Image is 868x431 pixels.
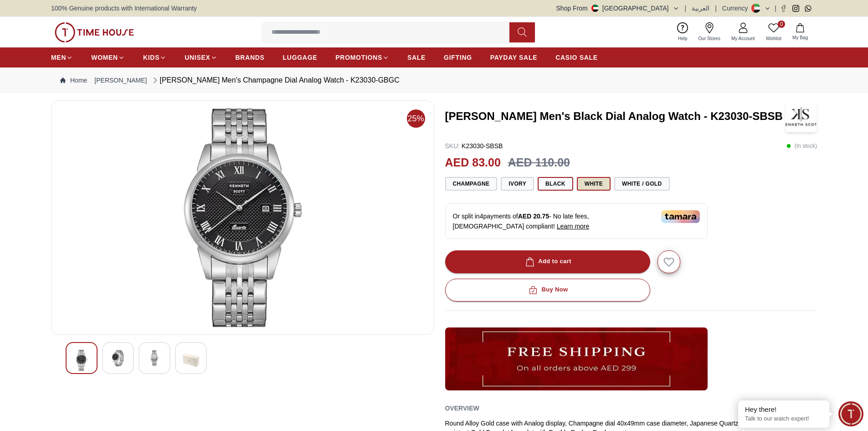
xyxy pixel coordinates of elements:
img: Kenneth Scott Men's Champagne Dial Analog Watch - K23030-GBGC [110,350,126,366]
span: GIFTING [444,53,472,62]
span: | [685,4,687,13]
a: WOMEN [91,49,125,66]
span: Our Stores [695,35,724,42]
span: UNISEX [185,53,210,62]
span: PROMOTIONS [335,53,382,62]
a: Facebook [780,5,787,12]
span: 25% [407,109,425,128]
span: | [775,4,776,13]
img: ... [55,22,134,42]
img: Tamara [661,210,700,223]
button: Add to cart [445,250,650,273]
button: Shop From[GEOGRAPHIC_DATA] [556,4,679,13]
div: Or split in 4 payments of - No late fees, [DEMOGRAPHIC_DATA] compliant! [445,203,708,239]
img: Kenneth Scott Men's Champagne Dial Analog Watch - K23030-GBGC [73,350,90,371]
span: SKU : [445,142,460,150]
img: Kenneth Scott Men's Champagne Dial Analog Watch - K23030-GBGC [183,350,199,371]
a: 0Wishlist [760,21,787,44]
a: Home [60,76,87,85]
div: Buy Now [527,285,568,295]
img: Kenneth Scott Men's Champagne Dial Analog Watch - K23030-GBGC [146,350,163,366]
h3: AED 110.00 [508,154,570,171]
p: ( In stock ) [786,141,817,151]
button: Buy Now [445,279,650,301]
span: MEN [51,53,66,62]
img: Kenneth Scott Men's Champagne Dial Analog Watch - K23030-GBGC [59,108,426,327]
div: [PERSON_NAME] Men's Champagne Dial Analog Watch - K23030-GBGC [151,75,400,86]
h2: AED 83.00 [445,154,501,171]
a: LUGGAGE [283,49,318,66]
a: [PERSON_NAME] [94,76,147,85]
div: Add to cart [524,256,571,267]
nav: Breadcrumb [51,68,817,93]
a: BRANDS [236,49,265,66]
div: Chat Widget [838,401,863,426]
span: KIDS [143,53,159,62]
button: Black [538,177,573,191]
span: CASIO SALE [555,53,598,62]
span: Wishlist [762,35,785,42]
a: UNISEX [185,49,217,66]
button: Champagne [445,177,498,191]
img: Kenneth Scott Men's Black Dial Analog Watch - K23030-SBSB [785,100,817,132]
span: My Account [728,35,759,42]
span: BRANDS [236,53,265,62]
span: | [715,4,717,13]
a: Instagram [792,5,799,12]
span: SALE [407,53,426,62]
button: White [577,177,611,191]
button: العربية [692,4,709,13]
div: Currency [722,4,752,13]
button: Ivory [501,177,534,191]
p: K23030-SBSB [445,141,503,151]
a: KIDS [143,49,166,66]
span: LUGGAGE [283,53,318,62]
span: AED 20.75 [518,213,549,220]
span: 0 [778,21,785,28]
a: Help [673,21,693,44]
button: My Bag [787,21,813,43]
h3: [PERSON_NAME] Men's Black Dial Analog Watch - K23030-SBSB [445,109,786,124]
span: Learn more [557,223,590,230]
a: Our Stores [693,21,726,44]
span: WOMEN [91,53,118,62]
span: PAYDAY SALE [490,53,537,62]
img: ... [445,327,708,390]
a: SALE [407,49,426,66]
span: 100% Genuine products with International Warranty [51,4,197,13]
h2: Overview [445,401,479,415]
button: White / Gold [614,177,669,191]
a: CASIO SALE [555,49,598,66]
a: MEN [51,49,73,66]
div: Hey there! [745,405,822,414]
img: United Arab Emirates [591,5,599,12]
a: PAYDAY SALE [490,49,537,66]
a: PROMOTIONS [335,49,389,66]
p: Talk to our watch expert! [745,415,822,423]
a: GIFTING [444,49,472,66]
span: My Bag [789,34,812,41]
a: Whatsapp [805,5,812,12]
span: Help [674,35,691,42]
